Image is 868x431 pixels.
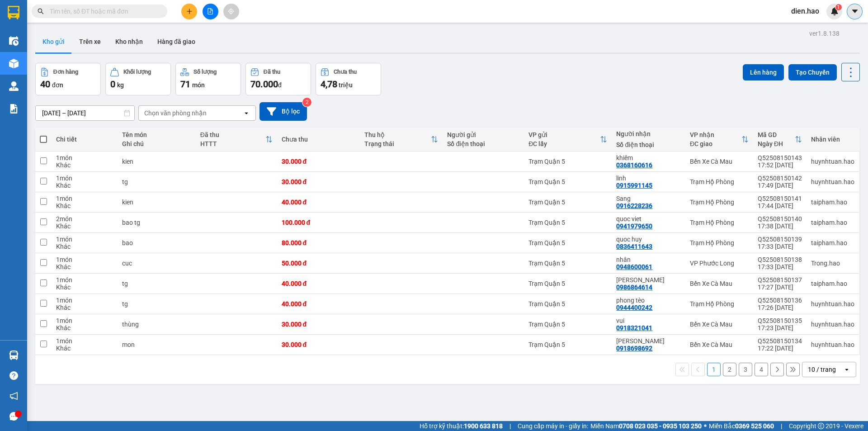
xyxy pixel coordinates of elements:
[616,236,681,243] div: quoc huy
[72,31,108,52] button: Trên xe
[447,140,519,147] div: Số điện thoại
[56,297,113,304] div: 1 món
[200,140,265,147] div: HTTT
[690,239,749,246] div: Trạm Hộ Phòng
[690,321,749,328] div: Bến Xe Cà Mau
[203,4,218,19] button: file-add
[193,69,217,75] div: Số lượng
[200,131,265,138] div: Đã thu
[723,363,736,376] button: 2
[528,158,607,165] div: Trạm Quận 5
[758,243,802,250] div: 17:33 [DATE]
[690,260,749,267] div: VP Phước Long
[122,199,191,206] div: kien
[321,79,337,90] span: 4,78
[616,202,652,209] div: 0916228236
[464,422,503,430] strong: 1900 633 818
[811,219,854,226] div: taipham.hao
[122,341,191,348] div: mon
[56,243,113,250] div: Khác
[243,109,250,117] svg: open
[56,175,113,182] div: 1 món
[509,421,511,431] span: |
[528,219,607,226] div: Trạm Quận 5
[282,219,355,226] div: 100.000 đ
[690,178,749,185] div: Trạm Hộ Phòng
[758,324,802,332] div: 17:23 [DATE]
[616,256,681,263] div: nhân
[108,31,150,52] button: Kho nhận
[811,199,854,206] div: taipham.hao
[616,223,652,230] div: 0941979650
[122,321,191,328] div: thùng
[35,31,72,52] button: Kho gửi
[316,63,381,95] button: Chưa thu4,78 triệu
[420,421,503,431] span: Hỗ trợ kỹ thuật:
[758,304,802,311] div: 17:26 [DATE]
[811,321,854,328] div: huynhtuan.hao
[811,178,854,185] div: huynhtuan.hao
[192,81,205,89] span: món
[739,363,752,376] button: 3
[811,300,854,308] div: huynhtuan.hao
[619,422,702,430] strong: 0708 023 035 - 0935 103 250
[8,6,19,19] img: logo-vxr
[38,8,44,14] span: search
[9,371,18,380] span: question-circle
[758,161,802,169] div: 17:52 [DATE]
[811,158,854,165] div: huynhtuan.hao
[758,345,802,352] div: 17:22 [DATE]
[758,202,802,209] div: 17:44 [DATE]
[56,161,113,169] div: Khác
[122,178,191,185] div: tg
[144,109,207,118] div: Chọn văn phòng nhận
[616,304,652,311] div: 0944400242
[690,280,749,287] div: Bến Xe Cà Mau
[758,182,802,189] div: 17:49 [DATE]
[56,256,113,263] div: 1 món
[835,4,842,10] sup: 1
[847,4,863,19] button: caret-down
[528,239,607,246] div: Trạm Quận 5
[56,345,113,352] div: Khác
[528,178,607,185] div: Trạm Quận 5
[808,365,836,374] div: 10 / trang
[528,280,607,287] div: Trạm Quận 5
[40,79,50,90] span: 40
[122,158,191,165] div: kien
[282,199,355,206] div: 40.000 đ
[360,128,443,152] th: Toggle SortBy
[616,324,652,332] div: 0918321041
[9,350,19,360] img: warehouse-icon
[758,337,802,345] div: Q52508150134
[851,7,859,15] span: caret-down
[616,263,652,270] div: 0948600061
[528,140,600,147] div: ĐC lấy
[590,421,702,431] span: Miền Nam
[282,158,355,165] div: 30.000 đ
[690,140,741,147] div: ĐC giao
[616,345,652,352] div: 0918698692
[52,81,63,89] span: đơn
[181,4,197,19] button: plus
[616,215,681,223] div: quoc viet
[56,337,113,345] div: 1 món
[616,276,681,284] div: hoàng tuấn
[259,102,307,121] button: Bộ lọc
[528,260,607,267] div: Trạm Quận 5
[9,104,19,114] img: solution-icon
[56,182,113,189] div: Khác
[302,98,311,107] sup: 2
[781,421,782,431] span: |
[339,81,353,89] span: triệu
[56,136,113,143] div: Chi tiết
[278,81,282,89] span: đ
[758,154,802,161] div: Q52508150143
[282,280,355,287] div: 40.000 đ
[690,199,749,206] div: Trạm Hộ Phòng
[811,260,854,267] div: Trong.hao
[282,260,355,267] div: 50.000 đ
[690,341,749,348] div: Bến Xe Cà Mau
[122,300,191,308] div: tg
[758,215,802,223] div: Q52508150140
